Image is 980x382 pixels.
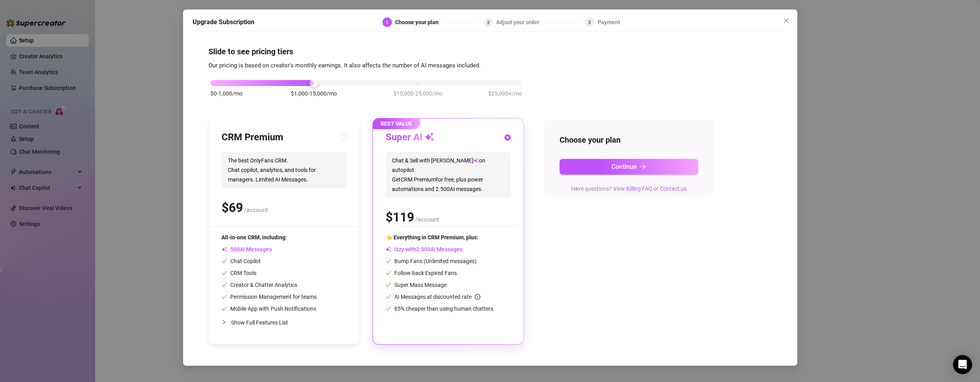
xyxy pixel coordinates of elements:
h5: Upgrade Subscription [193,17,254,27]
span: $15,000-25,000/mo [394,89,443,98]
span: 85% cheaper than using human chatters [386,306,493,312]
span: check [386,294,391,300]
span: check [222,294,227,300]
div: Adjust your order [496,17,544,27]
span: /account [244,206,268,214]
span: Follow-back Expired Fans [386,270,457,276]
span: Continue [611,163,637,170]
div: Open Intercom Messenger [953,355,972,374]
button: Continuearrow-right [560,159,698,175]
span: AI Messages at discounted rate [394,294,480,300]
span: Close [780,17,793,24]
span: BEST VALUE [373,118,420,129]
span: Mobile App with Push Notifications [222,306,316,312]
span: check [222,270,227,276]
span: Show Full Features List [231,319,288,326]
a: Billing FAQ [626,185,652,192]
h4: Choose your plan [560,134,698,145]
span: /account [415,216,439,223]
span: $0-1,000/mo [210,89,243,98]
span: check [386,270,391,276]
span: The best OnlyFans CRM. Chat copilot, analytics, and tools for managers. Limited AI Messages. [222,152,347,188]
span: check [386,282,391,288]
span: close [783,17,789,24]
span: $ [386,210,414,225]
span: 3 [588,20,591,25]
span: Chat Copilot [222,258,261,264]
span: 2 [487,20,490,25]
span: Creator & Chatter Analytics [222,282,297,288]
span: info-circle [475,294,480,300]
button: Close [780,14,793,27]
span: Super Mass Message [386,282,447,288]
span: check [386,258,391,264]
span: 👈 Everything in CRM Premium, plus: [386,234,478,241]
span: $ [222,200,243,215]
h3: Super AI [386,131,434,144]
span: $25,000+/mo [488,89,522,98]
span: check [386,306,391,311]
span: collapsed [222,320,226,325]
span: Permission Management for teams [222,294,317,300]
span: Chat & Sell with [PERSON_NAME] on autopilot. Get CRM Premium for free, plus power automations and... [386,152,511,198]
div: Show Full Features List [222,313,347,332]
span: check [222,282,227,288]
span: Izzy with AI Messages [386,246,462,252]
span: 1 [386,20,388,25]
span: Have questions? View or [571,185,687,192]
a: Contact us [660,185,687,192]
span: CRM Tools [222,270,256,276]
span: AI Messages [222,246,272,252]
span: check [222,306,227,311]
div: Payment [598,17,620,27]
h4: Slide to see pricing tiers [208,46,772,57]
span: arrow-right [640,164,646,170]
span: All-in-one CRM, including: [222,234,287,241]
h3: CRM Premium [222,131,283,144]
div: Choose your plan [395,17,443,27]
span: $1,000-15,000/mo [291,89,337,98]
span: Bump Fans (Unlimited messages) [386,258,477,264]
span: check [222,258,227,264]
span: Our pricing is based on creator's monthly earnings. It also affects the number of AI messages inc... [208,62,481,69]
